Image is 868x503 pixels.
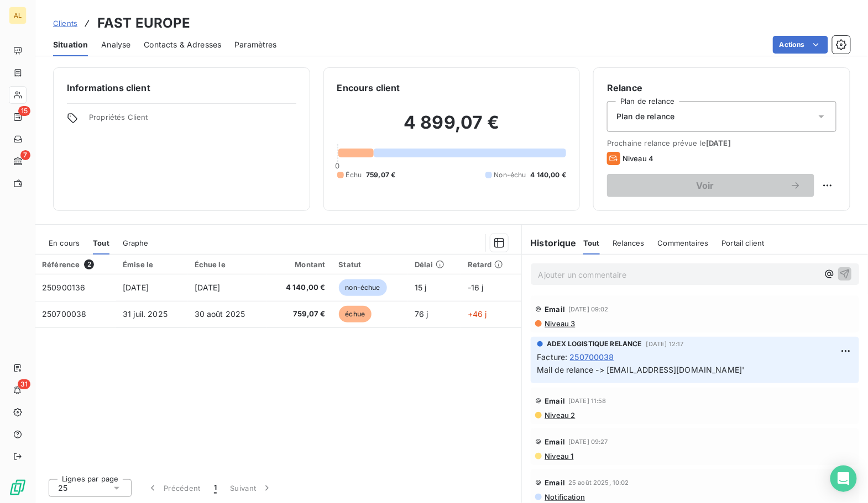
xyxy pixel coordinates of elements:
[97,13,191,33] h3: FAST EUROPE
[568,306,609,313] span: [DATE] 09:02
[537,351,568,363] span: Facture :
[223,476,279,500] button: Suivant
[468,309,487,319] span: +46 j
[42,260,109,269] div: Référence
[706,139,731,147] span: [DATE]
[544,411,576,420] span: Niveau 2
[522,236,577,250] h6: Historique
[339,306,372,322] span: échue
[93,239,109,247] span: Tout
[123,309,168,319] span: 31 juil. 2025
[531,170,567,180] span: 4 140,00 €
[570,351,614,363] span: 250700038
[49,239,80,247] span: En cours
[544,493,585,501] span: Notification
[18,379,30,389] span: 31
[67,81,296,94] h6: Informations client
[620,181,790,190] span: Voir
[20,150,30,160] span: 7
[415,260,454,269] div: Délai
[544,319,576,328] span: Niveau 3
[646,341,684,347] span: [DATE] 12:17
[366,170,395,180] span: 759,07 €
[830,465,857,492] div: Open Intercom Messenger
[337,81,400,94] h6: Encours client
[346,170,362,180] span: Échu
[568,479,629,486] span: 25 août 2025, 10:02
[84,260,94,269] span: 2
[568,398,606,404] span: [DATE] 11:58
[537,365,745,374] span: Mail de relance -> [EMAIL_ADDRESS][DOMAIN_NAME]'
[545,396,566,405] span: Email
[274,260,326,269] div: Montant
[545,437,566,446] span: Email
[195,260,260,269] div: Échue le
[547,339,642,349] span: ADEX LOGISTIQUE RELANCE
[658,239,709,247] span: Commentaires
[101,39,130,50] span: Analyse
[140,476,207,500] button: Précédent
[607,139,836,147] span: Prochaine relance prévue le
[583,239,600,247] span: Tout
[53,39,88,50] span: Situation
[607,81,836,94] h6: Relance
[494,170,526,180] span: Non-échu
[545,305,566,314] span: Email
[89,113,296,128] span: Propriétés Client
[214,483,217,494] span: 1
[607,174,814,197] button: Voir
[468,283,484,292] span: -16 j
[18,106,30,116] span: 15
[195,309,245,319] span: 30 août 2025
[9,479,27,496] img: Logo LeanPay
[415,309,428,319] span: 76 j
[337,112,567,145] h2: 4 899,07 €
[144,39,221,50] span: Contacts & Adresses
[623,154,653,163] span: Niveau 4
[722,239,765,247] span: Portail client
[123,283,149,292] span: [DATE]
[234,39,277,50] span: Paramètres
[274,282,326,293] span: 4 140,00 €
[53,18,77,29] a: Clients
[274,309,326,320] span: 759,07 €
[339,260,401,269] div: Statut
[42,309,86,319] span: 250700038
[415,283,427,292] span: 15 j
[195,283,221,292] span: [DATE]
[42,283,85,292] span: 250900136
[773,36,828,54] button: Actions
[9,7,27,24] div: AL
[568,438,608,445] span: [DATE] 09:27
[207,476,223,500] button: 1
[544,452,574,460] span: Niveau 1
[123,239,149,247] span: Graphe
[53,19,77,28] span: Clients
[545,478,566,487] span: Email
[613,239,645,247] span: Relances
[616,111,674,122] span: Plan de relance
[336,161,340,170] span: 0
[468,260,515,269] div: Retard
[123,260,181,269] div: Émise le
[339,279,387,296] span: non-échue
[58,483,67,494] span: 25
